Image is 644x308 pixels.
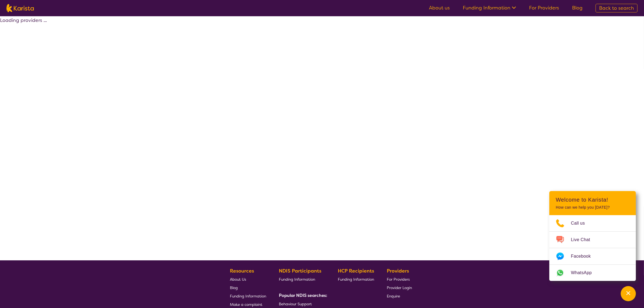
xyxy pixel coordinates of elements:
[549,215,636,281] ul: Choose channel
[230,277,246,282] span: About Us
[621,286,636,301] button: Channel Menu
[571,219,592,227] span: Call us
[279,293,328,298] b: Popular NDIS searches:
[529,5,559,11] a: For Providers
[387,294,400,299] span: Enquire
[429,5,450,11] a: About us
[230,275,266,283] a: About Us
[556,205,629,210] p: How can we help you [DATE]?
[596,4,638,12] a: Back to search
[279,268,321,274] b: NDIS Participants
[387,275,412,283] a: For Providers
[338,268,374,274] b: HCP Recipients
[571,269,598,277] span: WhatsApp
[599,5,634,11] span: Back to search
[556,196,629,203] h2: Welcome to Karista!
[571,252,597,260] span: Facebook
[230,285,238,290] span: Blog
[338,277,374,282] span: Funding Information
[338,275,374,283] a: Funding Information
[387,268,409,274] b: Providers
[6,4,34,12] img: Karista logo
[571,236,597,244] span: Live Chat
[279,277,315,282] span: Funding Information
[279,275,325,283] a: Funding Information
[549,265,636,281] a: Web link opens in a new tab.
[572,5,583,11] a: Blog
[230,268,254,274] b: Resources
[279,300,325,308] a: Behaviour Support
[463,5,516,11] a: Funding Information
[387,277,410,282] span: For Providers
[387,292,412,300] a: Enquire
[230,302,262,307] span: Make a complaint
[387,285,412,290] span: Provider Login
[279,302,312,306] span: Behaviour Support
[549,191,636,281] div: Channel Menu
[387,283,412,292] a: Provider Login
[230,294,266,299] span: Funding Information
[230,283,266,292] a: Blog
[230,292,266,300] a: Funding Information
